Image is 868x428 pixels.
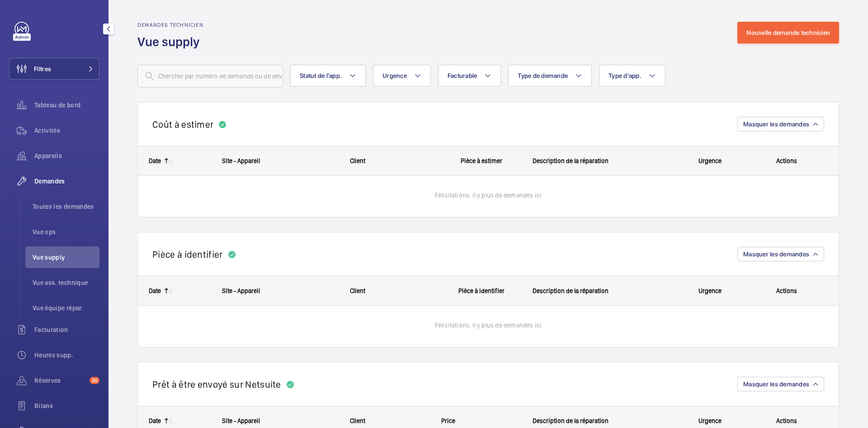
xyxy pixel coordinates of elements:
button: Type de demande [508,65,592,87]
span: Client [350,287,365,294]
span: Activités [34,126,99,135]
span: Masquer les demandes [743,380,809,388]
span: Réserves [34,376,86,385]
span: Demandes [34,177,99,186]
span: Client [350,417,365,424]
button: Nouvelle demande technicien [737,22,839,43]
span: Vue supply [33,253,99,262]
span: Tableau de bord [34,101,99,110]
div: Date [149,157,161,164]
span: Filtres [34,64,51,73]
span: Pièce à identifier [458,287,505,294]
span: Masquer les demandes [743,250,809,258]
span: Toutes les demandes [33,202,99,211]
div: Date [149,417,161,424]
span: Site - Appareil [222,157,260,164]
span: Site - Appareil [222,417,260,424]
span: Actions [776,287,797,294]
span: Description de la réparation [533,157,609,164]
input: Chercher par numéro de demande ou de devis [137,65,283,87]
button: Urgence [373,65,431,87]
span: Facturable [448,72,477,79]
div: Date [149,287,161,294]
span: Price [441,417,455,424]
span: Description de la réparation [533,417,609,424]
span: Vue équipe répar. [33,303,99,313]
span: Type de demande [518,72,568,79]
span: Masquer les demandes [743,120,809,128]
span: Pièce à estimer [461,157,502,164]
button: Masquer les demandes [737,117,824,131]
span: Bilans [34,401,99,410]
span: Facturation [34,325,99,334]
span: Urgence [698,417,722,424]
span: Description de la réparation [533,287,609,294]
span: Appareils [34,151,99,160]
h2: Prêt à être envoyé sur Netsuite [152,379,281,390]
button: Masquer les demandes [737,247,824,261]
span: Client [350,157,365,164]
span: Site - Appareil [222,287,260,294]
span: Urgence [698,157,722,164]
button: Masquer les demandes [737,377,824,391]
span: Type d'app. [609,72,642,79]
button: Facturable [438,65,501,87]
h2: Coût à estimer [152,119,213,130]
span: Actions [776,157,797,164]
button: Filtres [9,58,99,80]
h2: Demandes technicien [137,22,205,28]
span: 30 [90,377,99,384]
span: Urgence [698,287,722,294]
span: Statut de l'app. [300,72,342,79]
h1: Vue supply [137,34,205,50]
span: Heures supp. [34,351,99,360]
span: Actions [776,417,797,424]
span: Urgence [382,72,407,79]
span: Vue ass. technique [33,278,99,287]
button: Type d'app. [599,65,665,87]
button: Statut de l'app. [290,65,366,87]
span: Vue ops [33,227,99,236]
h2: Pièce à identifier [152,249,223,260]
